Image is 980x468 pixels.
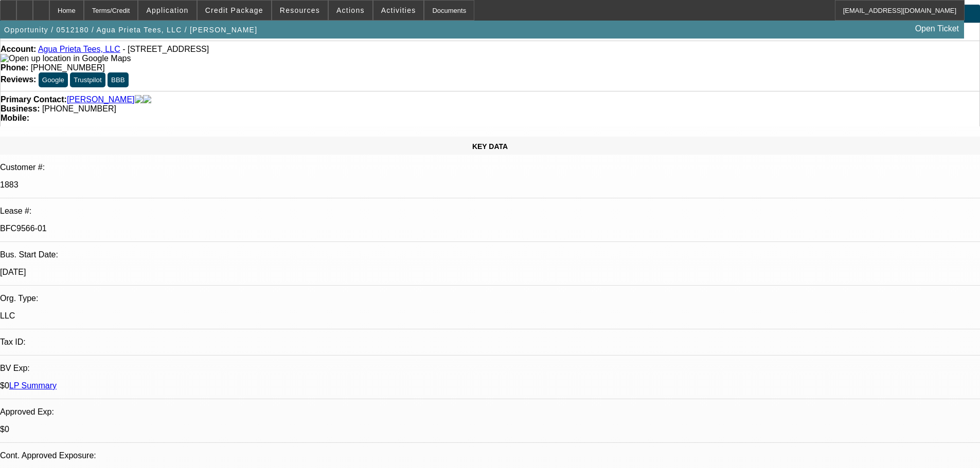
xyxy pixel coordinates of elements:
[138,1,196,20] button: Application
[4,26,257,34] span: Opportunity / 0512180 / Agua Prieta Tees, LLC / [PERSON_NAME]
[1,95,67,104] strong: Primary Contact:
[205,6,263,14] span: Credit Package
[135,95,143,104] img: facebook-icon.png
[38,45,120,53] a: Agua Prieta Tees, LLC
[198,1,271,20] button: Credit Package
[472,142,508,151] span: KEY DATA
[1,114,29,122] strong: Mobile:
[329,1,372,20] button: Actions
[381,6,416,14] span: Activities
[42,104,116,113] span: [PHONE_NUMBER]
[122,45,209,53] span: - [STREET_ADDRESS]
[70,72,105,87] button: Trustpilot
[336,6,365,14] span: Actions
[1,45,36,53] strong: Account:
[31,63,105,72] span: [PHONE_NUMBER]
[1,54,131,63] img: Open up location in Google Maps
[1,75,36,84] strong: Reviews:
[108,72,129,87] button: BBB
[272,1,328,20] button: Resources
[143,95,151,104] img: linkedin-icon.png
[9,381,57,390] a: LP Summary
[1,54,131,63] a: View Google Maps
[373,1,424,20] button: Activities
[67,95,135,104] a: [PERSON_NAME]
[39,72,68,87] button: Google
[1,63,28,72] strong: Phone:
[911,20,963,38] a: Open Ticket
[1,104,40,113] strong: Business:
[280,6,320,14] span: Resources
[146,6,188,14] span: Application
